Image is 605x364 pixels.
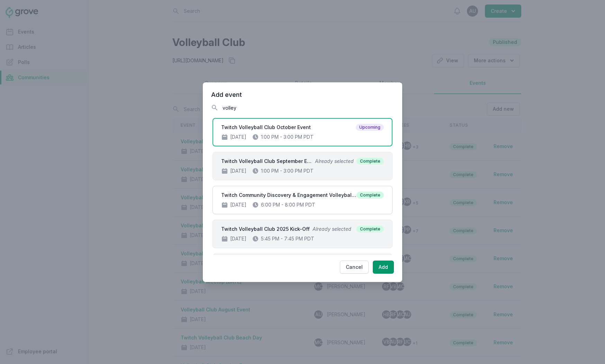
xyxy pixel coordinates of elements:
[356,226,384,233] span: Complete
[313,226,351,233] div: Already selected
[221,192,356,199] span: Twitch Community Discovery & Engagement Volleyball Social Event
[211,91,394,99] h3: Add event
[221,134,384,140] div: [DATE] 1:00 PM - 3:00 PM PDT
[373,261,394,274] button: Add
[356,158,384,165] span: Complete
[211,102,394,114] input: Search
[340,261,369,274] button: Cancel
[356,192,384,199] span: Complete
[356,124,384,131] span: Upcoming
[221,124,311,131] span: Twitch Volleyball Club October Event
[221,235,384,242] div: [DATE] 5:45 PM - 7:45 PM PDT
[221,167,384,174] div: [DATE] 1:00 PM - 3:00 PM PDT
[315,158,354,165] div: Already selected
[221,158,312,165] span: Twitch Volleyball Club September Event
[221,201,384,208] div: [DATE] 6:00 PM - 8:00 PM PDT
[221,226,310,233] span: Twitch Volleyball Club 2025 Kick-Off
